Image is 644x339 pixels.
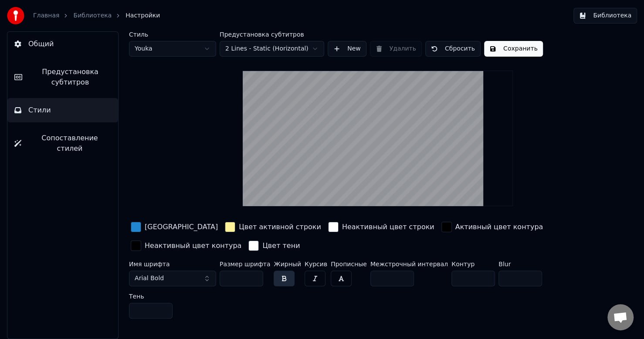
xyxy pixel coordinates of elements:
button: Цвет тени [247,239,302,253]
span: Стили [28,105,51,115]
span: Предустановка субтитров [29,67,111,88]
button: Сохранить [484,41,543,57]
a: Библиотека [73,11,112,20]
button: Общий [7,32,118,56]
label: Имя шрифта [129,261,216,267]
button: Активный цвет контура [440,220,545,234]
button: Сопоставление стилей [7,126,118,161]
span: Настройки [125,11,160,20]
button: Стили [7,98,118,122]
div: Неактивный цвет строки [342,222,434,232]
button: Предустановка субтитров [7,60,118,95]
div: [GEOGRAPHIC_DATA] [145,222,218,232]
a: Главная [33,11,59,20]
div: Активный цвет контура [455,222,543,232]
button: Сбросить [425,41,481,57]
label: Предустановка субтитров [220,31,324,37]
div: Цвет активной строки [239,222,321,232]
button: Цвет активной строки [223,220,323,234]
label: Прописные [331,261,367,267]
img: youka [7,7,24,24]
div: Цвет тени [262,241,300,251]
label: Курсив [305,261,327,267]
button: [GEOGRAPHIC_DATA] [129,220,220,234]
label: Стиль [129,31,216,37]
div: Chat öffnen [607,304,634,330]
button: Неактивный цвет строки [326,220,436,234]
label: Жирный [274,261,301,267]
button: Библиотека [573,8,637,24]
label: Межстрочный интервал [370,261,448,267]
span: Сопоставление стилей [28,133,111,154]
button: New [328,41,366,57]
nav: breadcrumb [33,11,160,20]
div: Неактивный цвет контура [145,241,241,251]
label: Размер шрифта [220,261,270,267]
button: Неактивный цвет контура [129,239,243,253]
label: Тень [129,293,173,299]
label: Blur [498,261,542,267]
span: Arial Bold [135,274,164,283]
label: Контур [451,261,495,267]
span: Общий [28,39,54,49]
